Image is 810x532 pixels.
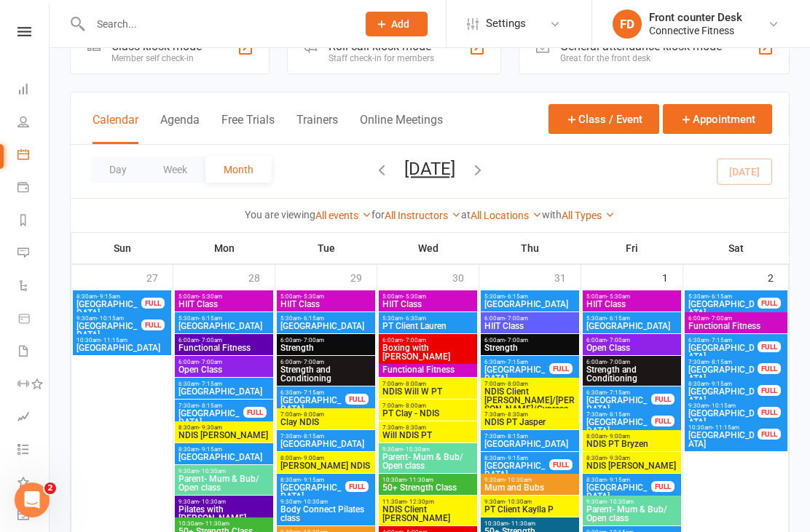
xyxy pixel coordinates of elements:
[768,265,788,289] div: 2
[382,446,474,453] span: 9:30am
[280,505,372,523] span: Body Connect Pilates class
[178,337,270,344] span: 6:00am
[76,300,142,317] span: [GEOGRAPHIC_DATA]
[486,7,526,40] span: Settings
[484,440,576,448] span: [GEOGRAPHIC_DATA]
[101,337,127,344] span: - 11:15am
[586,440,678,448] span: NDIS PT Bryzen
[505,337,528,344] span: - 7:00am
[145,156,205,183] button: Week
[586,344,678,352] span: Open Class
[554,265,581,289] div: 31
[17,107,50,140] a: People
[651,394,675,405] div: FULL
[93,113,138,144] button: Calendar
[178,446,270,453] span: 8:30am
[366,12,428,36] button: Add
[173,233,275,263] th: Mon
[199,293,222,300] span: - 5:30am
[505,411,528,418] span: - 8:30am
[649,11,742,24] div: Front counter Desk
[508,520,535,527] span: - 11:30am
[17,74,50,107] a: Dashboard
[350,265,377,289] div: 29
[205,156,272,183] button: Month
[484,433,576,440] span: 7:30am
[296,113,338,144] button: Trainers
[688,387,758,405] span: [GEOGRAPHIC_DATA]
[607,315,630,322] span: - 6:15am
[15,483,50,517] iframe: Intercom live chat
[178,300,270,309] span: HIIT Class
[484,381,576,387] span: 7:00am
[758,385,781,396] div: FULL
[141,319,165,330] div: FULL
[199,402,222,409] span: - 8:15am
[688,359,758,365] span: 7:30am
[76,293,142,300] span: 8:30am
[178,431,270,440] span: NDIS [PERSON_NAME]
[651,481,675,492] div: FULL
[688,300,758,317] span: [GEOGRAPHIC_DATA]
[202,520,229,527] span: - 11:30am
[586,315,678,322] span: 5:30am
[586,396,652,413] span: [GEOGRAPHIC_DATA]
[505,359,528,365] span: - 7:15am
[403,381,426,387] span: - 8:00am
[542,209,562,221] strong: with
[275,233,377,263] th: Tue
[178,475,270,492] span: Parent- Mum & Bub/ Open class
[406,477,433,483] span: - 11:30am
[301,293,324,300] span: - 5:30am
[280,365,372,383] span: Strength and Conditioning
[280,433,372,440] span: 7:30am
[301,455,324,461] span: - 9:00am
[403,424,426,431] span: - 8:30am
[586,433,678,440] span: 8:00am
[471,210,542,221] a: All Locations
[452,265,479,289] div: 30
[484,322,576,330] span: HIIT Class
[382,402,474,409] span: 7:00am
[280,359,372,365] span: 6:00am
[484,411,576,418] span: 7:30am
[301,359,324,365] span: - 7:00am
[651,416,675,426] div: FULL
[688,402,758,409] span: 9:30am
[688,424,758,431] span: 10:30am
[607,477,630,483] span: - 9:15am
[178,315,270,322] span: 5:30am
[280,293,372,300] span: 5:00am
[586,411,652,418] span: 7:30am
[403,315,426,322] span: - 6:30am
[586,337,678,344] span: 6:00am
[17,172,50,205] a: Payments
[178,359,270,365] span: 6:00am
[484,505,576,514] span: PT Client Kaylla P
[505,293,528,300] span: - 6:15am
[382,300,474,309] span: HIIT Class
[91,156,145,183] button: Day
[382,337,474,344] span: 6:00am
[586,455,678,461] span: 8:30am
[301,433,324,440] span: - 8:15am
[280,499,372,505] span: 9:30am
[382,381,474,387] span: 7:00am
[141,298,165,309] div: FULL
[178,365,270,374] span: Open Class
[758,341,781,352] div: FULL
[406,499,434,505] span: - 12:30pm
[280,322,372,330] span: [GEOGRAPHIC_DATA]
[280,483,346,501] span: [GEOGRAPHIC_DATA]
[758,407,781,418] div: FULL
[505,455,528,461] span: - 9:15am
[403,402,426,409] span: - 8:00am
[484,365,550,383] span: [GEOGRAPHIC_DATA]
[86,14,347,34] input: Search...
[505,499,532,505] span: - 10:30am
[382,387,474,396] span: NDIS Will W PT
[385,210,461,221] a: All Instructors
[484,461,550,479] span: [GEOGRAPHIC_DATA]
[17,205,50,238] a: Reports
[688,409,758,426] span: [GEOGRAPHIC_DATA]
